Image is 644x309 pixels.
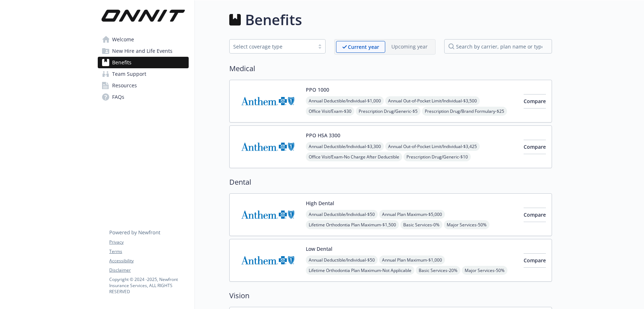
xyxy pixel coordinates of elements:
[306,199,334,207] button: High Dental
[379,255,445,264] span: Annual Plan Maximum - $1,000
[112,80,137,91] span: Resources
[109,239,188,245] a: Privacy
[524,140,546,154] button: Compare
[348,43,379,51] p: Current year
[462,266,507,275] span: Major Services - 50%
[98,91,189,103] a: FAQs
[98,80,189,91] a: Resources
[235,86,300,116] img: Anthem Blue Cross carrier logo
[229,63,552,74] h2: Medical
[112,45,172,57] span: New Hire and Life Events
[306,86,329,93] button: PPO 1000
[306,220,399,229] span: Lifetime Orthodontia Plan Maximum - $1,500
[235,132,300,162] img: Anthem Blue Cross carrier logo
[306,96,384,105] span: Annual Deductible/Individual - $1,000
[524,94,546,109] button: Compare
[235,245,300,276] img: Anthem Blue Cross carrier logo
[112,57,132,68] span: Benefits
[524,257,546,264] span: Compare
[391,43,428,50] p: Upcoming year
[385,96,480,105] span: Annual Out-of-Pocket Limit/Individual - $3,500
[385,41,434,53] span: Upcoming year
[112,68,146,80] span: Team Support
[109,258,188,264] a: Accessibility
[524,208,546,222] button: Compare
[444,220,489,229] span: Major Services - 50%
[112,91,124,103] span: FAQs
[98,57,189,68] a: Benefits
[229,177,552,188] h2: Dental
[98,68,189,80] a: Team Support
[109,267,188,273] a: Disclaimer
[306,152,402,161] span: Office Visit/Exam - No Charge After Deductible
[109,276,188,295] p: Copyright © 2024 - 2025 , Newfront Insurance Services, ALL RIGHTS RESERVED
[306,266,414,275] span: Lifetime Orthodontia Plan Maximum - Not Applicable
[422,107,507,116] span: Prescription Drug/Brand Formulary - $25
[306,142,384,151] span: Annual Deductible/Individual - $3,300
[98,45,189,57] a: New Hire and Life Events
[245,9,302,31] h1: Benefits
[416,266,460,275] span: Basic Services - 20%
[385,142,480,151] span: Annual Out-of-Pocket Limit/Individual - $3,425
[404,152,471,161] span: Prescription Drug/Generic - $10
[229,290,552,301] h2: Vision
[98,34,189,45] a: Welcome
[233,43,311,50] div: Select coverage type
[306,210,378,219] span: Annual Deductible/Individual - $50
[235,199,300,230] img: Anthem Blue Cross carrier logo
[109,248,188,255] a: Terms
[306,132,340,139] button: PPO HSA 3300
[524,211,546,218] span: Compare
[524,98,546,105] span: Compare
[444,39,552,54] input: search by carrier, plan name or type
[524,143,546,150] span: Compare
[306,107,354,116] span: Office Visit/Exam - $30
[112,34,134,45] span: Welcome
[306,245,332,253] button: Low Dental
[524,253,546,268] button: Compare
[379,210,445,219] span: Annual Plan Maximum - $5,000
[306,255,378,264] span: Annual Deductible/Individual - $50
[400,220,442,229] span: Basic Services - 0%
[356,107,420,116] span: Prescription Drug/Generic - $5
